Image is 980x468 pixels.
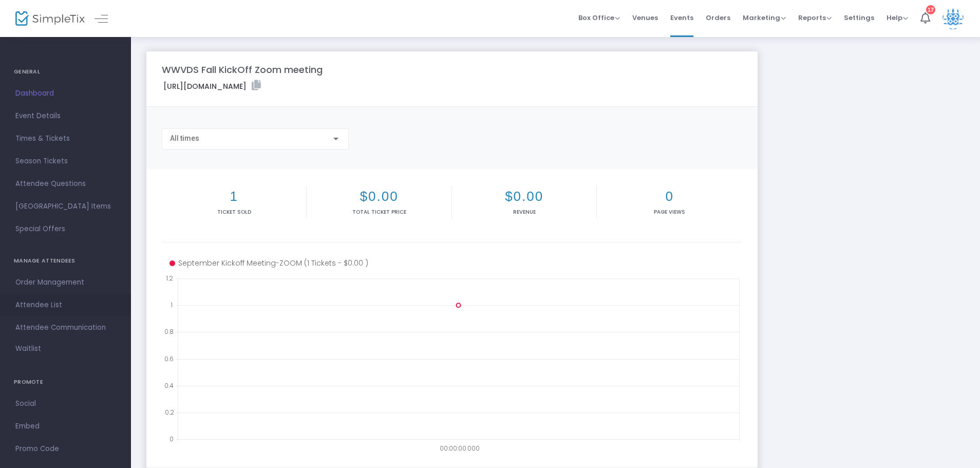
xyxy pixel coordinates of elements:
p: Revenue [454,208,594,216]
p: Ticket sold [164,208,304,216]
text: 0 [169,435,174,443]
h2: $0.00 [454,189,594,204]
text: 0.8 [164,327,174,336]
text: 0.6 [164,354,174,363]
span: Marketing [743,13,786,23]
div: 17 [926,5,935,14]
span: Attendee Questions [15,177,116,191]
span: Waitlist [15,344,41,354]
h4: GENERAL [14,62,117,82]
span: Times & Tickets [15,132,116,145]
span: Special Offers [15,222,116,236]
text: 1.2 [166,274,173,283]
span: Order Management [15,276,116,289]
span: Venues [632,5,658,31]
span: Season Tickets [15,155,116,168]
h2: 1 [164,189,304,204]
span: [GEOGRAPHIC_DATA] Items [15,200,116,213]
p: Total Ticket Price [309,208,449,216]
span: Event Details [15,109,116,123]
span: Events [670,5,693,31]
span: All times [170,134,199,142]
m-panel-title: WWVDS Fall KickOff Zoom meeting [162,63,323,77]
span: Settings [844,5,874,31]
span: Embed [15,420,116,433]
span: Promo Code [15,442,116,456]
text: 00:00:00.000 [440,444,480,453]
text: 0.2 [165,407,174,416]
p: Page Views [599,208,740,216]
span: Reports [798,13,832,23]
label: [URL][DOMAIN_NAME] [163,80,261,92]
span: Social [15,397,116,410]
h4: MANAGE ATTENDEES [14,251,117,271]
h2: 0 [599,189,740,204]
span: Help [887,13,908,23]
text: 0.4 [164,381,174,389]
text: 1 [171,301,173,309]
span: Orders [706,5,730,31]
h2: $0.00 [309,189,449,204]
span: Attendee List [15,298,116,312]
span: Dashboard [15,87,116,100]
span: Box Office [578,13,620,23]
span: Attendee Communication [15,321,116,334]
h4: PROMOTE [14,372,117,392]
